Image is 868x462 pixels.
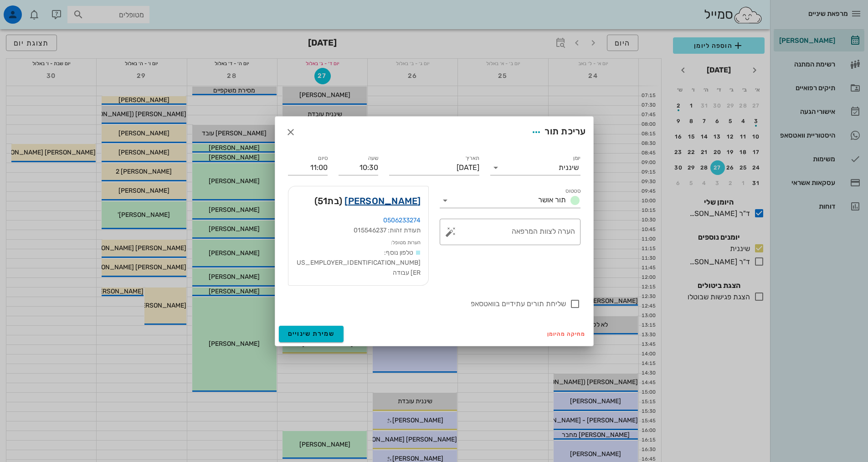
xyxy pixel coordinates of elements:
[314,194,343,208] span: (בת )
[318,195,328,206] span: 51
[465,155,479,162] label: תאריך
[368,155,378,162] label: שעה
[391,240,421,246] small: הערות מטופל:
[344,194,421,208] a: [PERSON_NAME]
[547,331,586,337] span: מחיקה מהיומן
[279,326,344,342] button: שמירת שינויים
[538,195,566,204] span: תור אושר
[318,155,328,162] label: סיום
[383,216,421,224] a: 0506233274
[297,249,421,277] span: טלפון נוסף: [US_EMPLOYER_IDENTIFICATION_NUMBER] עבודה
[573,155,580,162] label: יומן
[544,328,590,340] button: מחיקה מהיומן
[565,188,580,195] label: סטטוס
[440,193,580,208] div: סטטוסתור אושר
[288,299,566,308] label: שליחת תורים עתידיים בוואטסאפ
[296,226,421,236] div: תעודת זהות: 015546237
[528,124,586,140] div: עריכת תור
[559,164,579,172] div: שיננית
[490,160,580,175] div: יומןשיננית
[288,330,335,338] span: שמירת שינויים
